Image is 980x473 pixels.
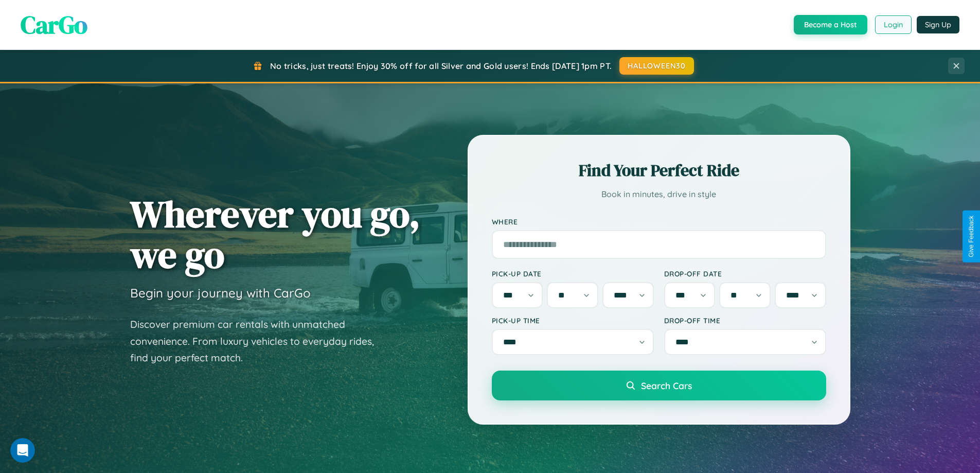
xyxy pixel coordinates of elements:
[492,187,826,202] p: Book in minutes, drive in style
[641,380,692,391] span: Search Cars
[917,16,959,33] button: Sign Up
[130,285,311,301] h3: Begin your journey with CarGo
[664,269,826,278] label: Drop-off Date
[492,159,826,182] h2: Find Your Perfect Ride
[492,371,826,400] button: Search Cars
[875,15,912,34] button: Login
[492,316,654,325] label: Pick-up Time
[270,61,612,71] span: No tricks, just treats! Enjoy 30% off for all Silver and Gold users! Ends [DATE] 1pm PT.
[21,8,87,42] span: CarGo
[794,15,867,34] button: Become a Host
[10,438,35,463] iframe: Intercom live chat
[664,316,826,325] label: Drop-off Time
[968,216,975,257] div: Give Feedback
[619,57,694,75] button: HALLOWEEN30
[492,217,826,226] label: Where
[130,316,387,366] p: Discover premium car rentals with unmatched convenience. From luxury vehicles to everyday rides, ...
[130,194,420,275] h1: Wherever you go, we go
[492,269,654,278] label: Pick-up Date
